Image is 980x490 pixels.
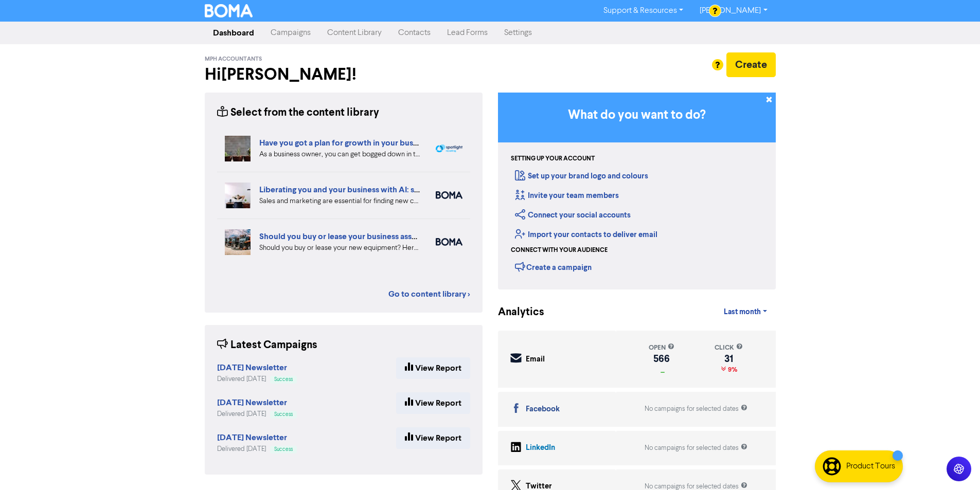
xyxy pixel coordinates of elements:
[496,23,540,43] a: Settings
[439,23,496,43] a: Lead Forms
[436,144,462,153] img: spotlight
[715,355,743,363] div: 31
[498,93,776,289] div: Getting Started in BOMA
[595,3,691,19] a: Support & Resources
[526,442,555,454] div: LinkedIn
[274,377,293,382] span: Success
[217,105,379,121] div: Select from the content library
[716,302,775,322] a: Last month
[515,230,657,240] a: Import your contacts to deliver email
[645,443,747,453] div: No campaigns for selected dates
[217,337,317,353] div: Latest Campaigns
[515,259,592,275] div: Create a campaign
[649,343,674,353] div: open
[515,210,631,220] a: Connect your social accounts
[526,404,560,415] div: Facebook
[691,3,775,19] a: [PERSON_NAME]
[513,108,760,123] h3: What do you want to do?
[436,238,462,246] img: boma_accounting
[396,392,470,414] a: View Report
[259,196,420,207] div: Sales and marketing are essential for finding new customers but eat into your business time. We e...
[436,191,462,199] img: boma
[217,374,297,384] div: Delivered [DATE]
[217,432,287,443] strong: [DATE] Newsletter
[929,441,980,490] iframe: Chat Widget
[526,354,545,366] div: Email
[217,399,287,407] a: [DATE] Newsletter
[217,362,287,373] strong: [DATE] Newsletter
[262,23,319,43] a: Campaigns
[726,52,776,77] button: Create
[724,307,761,317] span: Last month
[217,409,297,419] div: Delivered [DATE]
[319,23,390,43] a: Content Library
[217,364,287,372] a: [DATE] Newsletter
[205,65,483,84] h2: Hi [PERSON_NAME] !
[274,412,293,417] span: Success
[259,138,435,148] a: Have you got a plan for growth in your business?
[515,171,648,181] a: Set up your brand logo and colours
[658,366,665,374] span: _
[645,404,747,414] div: No campaigns for selected dates
[259,243,420,253] div: Should you buy or lease your new equipment? Here are some pros and cons of each. We also can revi...
[205,23,262,43] a: Dashboard
[396,357,470,379] a: View Report
[515,191,619,201] a: Invite your team members
[259,231,426,242] a: Should you buy or lease your business assets?
[390,23,439,43] a: Contacts
[259,185,483,195] a: Liberating you and your business with AI: sales and marketing
[511,154,595,164] div: Setting up your account
[396,427,470,449] a: View Report
[217,397,287,408] strong: [DATE] Newsletter
[715,343,743,353] div: click
[205,56,262,63] span: MPH Accountants
[205,4,253,17] img: BOMA Logo
[274,447,293,452] span: Success
[388,288,470,300] a: Go to content library >
[259,149,420,160] div: As a business owner, you can get bogged down in the demands of day-to-day business. We can help b...
[217,434,287,442] a: [DATE] Newsletter
[649,355,674,363] div: 566
[217,444,297,454] div: Delivered [DATE]
[498,304,531,320] div: Analytics
[511,246,608,255] div: Connect with your audience
[726,366,737,374] span: 9%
